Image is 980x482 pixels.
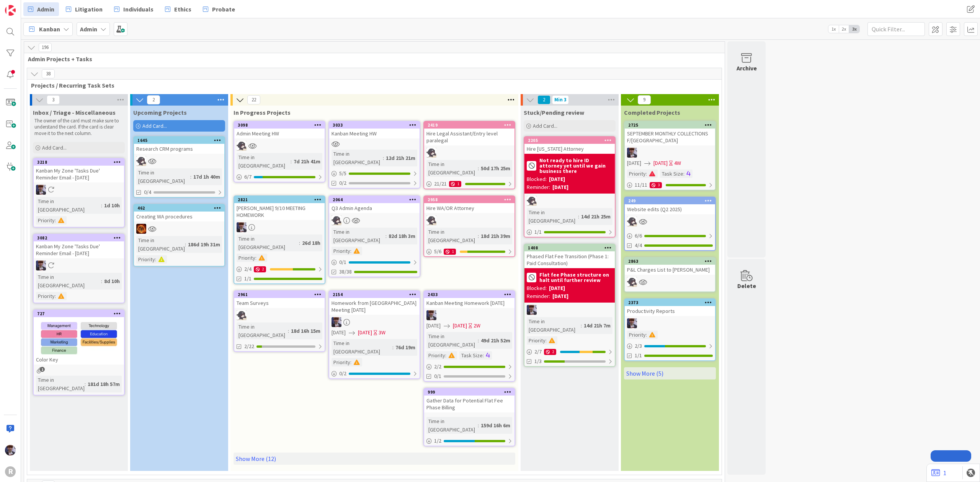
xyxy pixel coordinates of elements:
[339,258,346,266] span: 0 / 1
[329,169,420,178] div: 5/5
[449,181,461,187] div: 1
[445,351,446,360] span: :
[39,43,52,52] span: 196
[244,342,254,350] span: 2/22
[527,305,537,315] img: ML
[234,129,325,138] div: Admin Meeting HW
[37,311,124,316] div: 727
[426,148,436,158] img: KN
[635,241,642,249] span: 4/4
[635,232,642,240] span: 6 / 6
[34,118,123,137] p: The owner of the card must make sure to understand the card. If the card is clear move it to the ...
[424,196,514,203] div: 2958
[625,299,715,316] div: 2373Productivity Reports
[234,291,325,308] div: 2961Team Surveys
[424,129,514,145] div: Hire Legal Assistant/Entry level paralegal
[635,352,642,360] span: 1/1
[426,332,478,349] div: Time in [GEOGRAPHIC_DATA]
[581,321,582,330] span: :
[237,141,247,151] img: KN
[36,185,46,195] img: ML
[34,310,124,365] div: 727Color Key
[358,329,372,337] span: [DATE]
[646,169,647,178] span: :
[627,277,637,287] img: KN
[424,122,514,145] div: 2419Hire Legal Assistant/Entry level paralegal
[625,217,715,226] div: KN
[123,5,154,14] span: Individuals
[39,24,60,34] span: Kanban
[646,331,647,339] span: :
[174,5,191,14] span: Ethics
[137,205,224,211] div: 462
[36,376,85,392] div: Time in [GEOGRAPHIC_DATA]
[134,137,224,154] div: 1645Research CRM programs
[185,240,186,249] span: :
[524,196,615,206] div: KN
[424,396,514,412] div: Gather Data for Potential Flat Fee Phase Billing
[329,129,420,138] div: Kanban Meeting HW
[424,148,514,158] div: KN
[539,272,612,283] b: Flat fee Phase structure on halt until further review
[424,215,514,225] div: KN
[33,109,116,116] span: Inbox / Triage - Miscellaneous
[627,148,637,158] img: ML
[288,327,289,335] span: :
[155,255,156,264] span: :
[524,227,615,237] div: 1/1
[34,310,124,317] div: 727
[527,175,547,183] div: Blocked:
[524,137,615,154] div: 2205Hire [US_STATE] Attorney
[383,154,384,162] span: :
[36,197,101,214] div: Time in [GEOGRAPHIC_DATA]
[533,122,557,129] span: Add Card...
[527,284,547,292] div: Blocked:
[579,212,612,221] div: 14d 21h 25m
[234,203,325,220] div: [PERSON_NAME] 9/10 MEETING HOMEWORK
[292,157,322,166] div: 7d 21h 41m
[849,25,859,33] span: 3x
[34,185,124,195] div: ML
[5,445,16,456] img: ML
[483,351,484,360] span: :
[394,343,417,352] div: 76d 19m
[329,203,420,213] div: Q3 Admin Agenda
[627,217,637,226] img: KN
[329,122,420,129] div: 3033
[36,216,55,225] div: Priority
[625,122,715,129] div: 2725
[459,351,483,360] div: Task Size
[424,298,514,308] div: Kanban Meeting Homework [DATE]
[624,109,680,116] span: Completed Projects
[333,197,420,202] div: 2064
[299,239,300,247] span: :
[85,380,86,388] span: :
[75,5,103,14] span: Litigation
[539,158,612,174] b: Not ready to hire ID attorney yet until we gain business there
[385,232,387,240] span: :
[534,357,542,365] span: 1/3
[332,150,383,166] div: Time in [GEOGRAPHIC_DATA]
[638,95,651,104] span: 9
[291,157,292,166] span: :
[329,122,420,138] div: 3033Kanban Meeting HW
[339,179,346,187] span: 0/2
[234,298,325,308] div: Team Surveys
[653,159,668,167] span: [DATE]
[424,362,514,371] div: 2/2
[47,95,60,104] span: 3
[478,421,479,430] span: :
[186,240,222,249] div: 186d 19h 31m
[424,310,514,320] div: ML
[554,98,567,102] div: Min 3
[5,466,16,477] div: R
[101,277,102,285] span: :
[428,122,514,128] div: 2419
[300,239,322,247] div: 26d 18h
[332,329,346,337] span: [DATE]
[244,265,252,273] span: 2 / 4
[332,215,341,225] img: KN
[674,159,681,167] div: 4W
[479,232,512,240] div: 18d 21h 39m
[625,265,715,275] div: P&L Charges List to [PERSON_NAME]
